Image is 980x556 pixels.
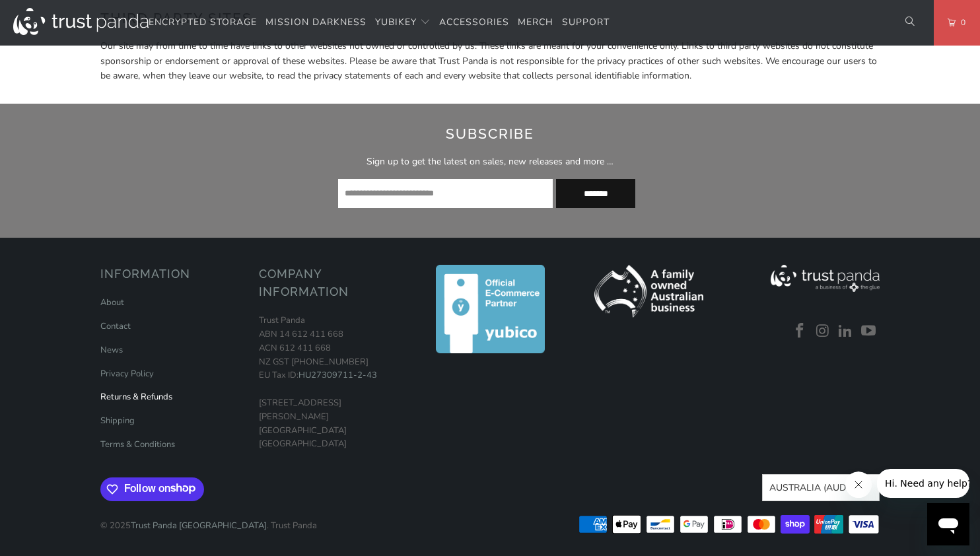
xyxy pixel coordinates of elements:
span: Hi. Need any help? [8,9,95,20]
a: Shipping [100,415,135,427]
button: Australia (AUD $) [762,474,880,501]
iframe: Button to launch messaging window [927,503,969,545]
nav: Translation missing: en.navigation.header.main_nav [149,7,610,38]
img: Trust Panda Australia [13,8,149,35]
a: Returns & Refunds [100,391,172,403]
a: Trust Panda Australia on Facebook [790,323,810,340]
summary: YubiKey [375,7,431,38]
a: Privacy Policy [100,368,154,380]
a: Support [562,7,610,38]
a: Terms & Conditions [100,438,175,450]
p: Trust Panda ABN 14 612 411 668 ACN 612 411 668 NZ GST [PHONE_NUMBER] EU Tax ID: [STREET_ADDRESS][... [259,314,404,451]
a: Trust Panda Australia on YouTube [858,323,878,340]
p: © 2025 . Trust Panda [100,506,317,533]
a: HU27309711-2-43 [298,369,377,381]
span: Support [562,16,610,28]
span: 0 [956,15,966,30]
a: Trust Panda Australia on LinkedIn [836,323,856,340]
span: Mission Darkness [265,16,367,28]
span: YubiKey [375,16,417,28]
iframe: Close message [845,471,872,498]
span: Encrypted Storage [149,16,257,28]
a: Contact [100,320,131,332]
span: Accessories [439,16,509,28]
a: News [100,344,123,356]
p: Our site may from time to time have links to other websites not owned or controlled by us. These ... [100,39,880,83]
h2: Subscribe [203,123,777,145]
a: Trust Panda [GEOGRAPHIC_DATA] [131,520,267,532]
p: Sign up to get the latest on sales, new releases and more … [203,155,777,169]
a: Merch [518,7,553,38]
a: Trust Panda Australia on Instagram [813,323,833,340]
a: About [100,296,124,308]
iframe: Message from company [877,469,969,498]
span: Merch [518,16,553,28]
a: Mission Darkness [265,7,367,38]
a: Encrypted Storage [149,7,257,38]
a: Accessories [439,7,509,38]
